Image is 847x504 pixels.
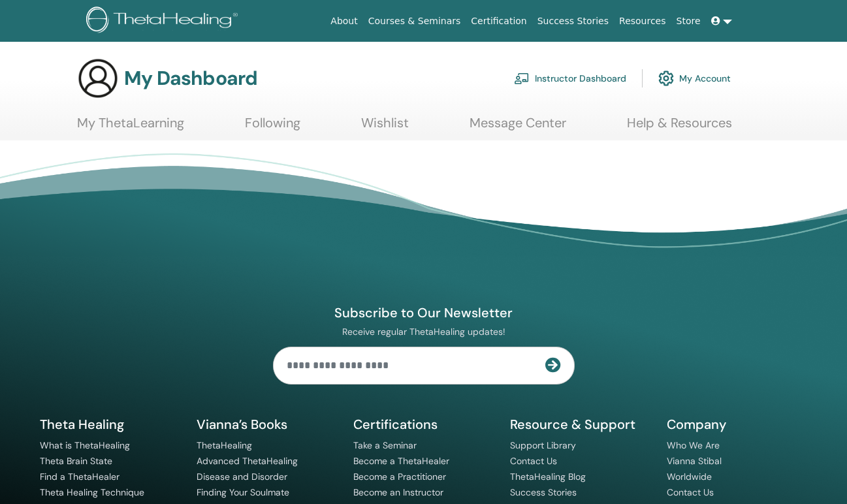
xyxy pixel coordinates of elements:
a: My ThetaLearning [77,115,184,140]
a: Worldwide [667,471,712,482]
a: Following [245,115,300,140]
a: Success Stories [532,9,614,33]
a: Become a Practitioner [353,471,446,482]
h5: Resource & Support [510,416,651,433]
a: Instructor Dashboard [514,64,626,93]
a: Help & Resources [627,115,732,140]
a: Vianna Stibal [667,455,722,467]
a: Resources [614,9,671,33]
a: Finding Your Soulmate [197,486,289,498]
img: cog.svg [658,67,674,89]
h5: Company [667,416,808,433]
a: Become an Instructor [353,486,443,498]
h4: Subscribe to Our Newsletter [273,304,575,321]
img: logo.png [86,7,242,36]
a: ThetaHealing Blog [510,471,586,482]
a: Theta Brain State [40,455,112,467]
a: What is ThetaHealing [40,439,130,451]
a: Support Library [510,439,576,451]
a: Contact Us [667,486,714,498]
img: chalkboard-teacher.svg [514,72,530,84]
a: Message Center [470,115,566,140]
h5: Theta Healing [40,416,181,433]
a: Advanced ThetaHealing [197,455,298,467]
a: About [325,9,362,33]
a: Certification [466,9,532,33]
a: Who We Are [667,439,720,451]
img: generic-user-icon.jpg [77,57,119,99]
a: Wishlist [361,115,409,140]
a: Theta Healing Technique [40,486,144,498]
a: My Account [658,64,731,93]
a: Find a ThetaHealer [40,471,120,482]
a: Store [671,9,706,33]
a: Take a Seminar [353,439,417,451]
h5: Certifications [353,416,494,433]
h5: Vianna’s Books [197,416,338,433]
a: Courses & Seminars [363,9,466,33]
h3: My Dashboard [124,67,257,90]
a: ThetaHealing [197,439,252,451]
p: Receive regular ThetaHealing updates! [273,326,575,338]
a: Success Stories [510,486,577,498]
a: Contact Us [510,455,557,467]
a: Become a ThetaHealer [353,455,449,467]
a: Disease and Disorder [197,471,287,482]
